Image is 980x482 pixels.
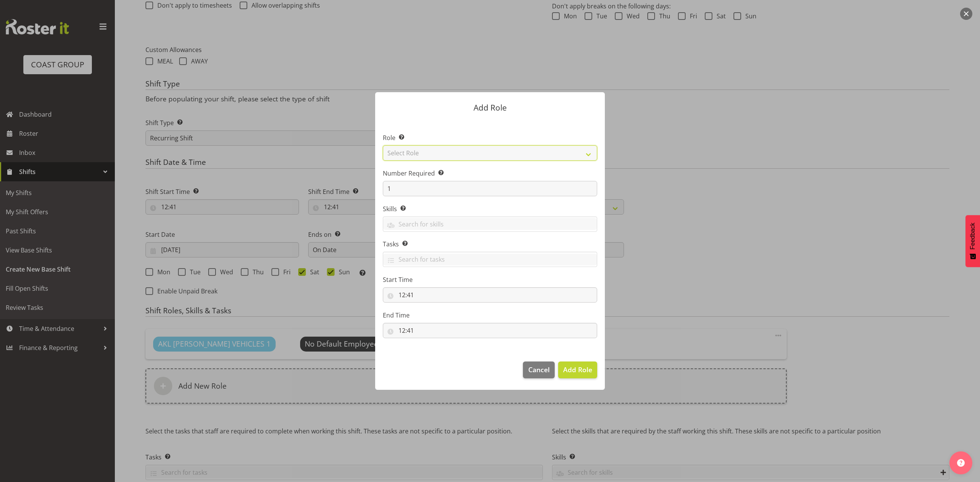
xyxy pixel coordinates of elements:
[558,361,597,378] button: Add Role
[383,323,597,338] input: Click to select...
[523,361,554,378] button: Cancel
[383,311,597,320] label: End Time
[969,223,976,249] span: Feedback
[383,204,597,213] label: Skills
[965,215,980,267] button: Feedback - Show survey
[563,365,592,374] span: Add Role
[383,239,597,249] label: Tasks
[383,133,597,142] label: Role
[957,459,965,467] img: help-xxl-2.png
[383,254,597,265] input: Search for tasks
[383,218,597,230] input: Search for skills
[383,275,597,284] label: Start Time
[383,104,597,112] p: Add Role
[528,365,550,375] span: Cancel
[383,169,597,178] label: Number Required
[383,287,597,303] input: Click to select...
